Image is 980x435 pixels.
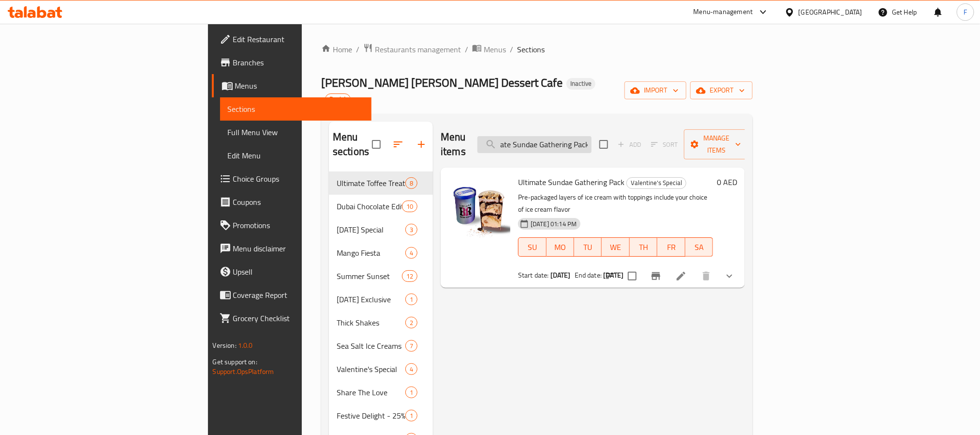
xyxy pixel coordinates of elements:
[692,132,741,156] span: Manage items
[375,44,461,55] span: Restaurants management
[212,167,371,190] a: Choice Groups
[661,240,681,254] span: FR
[405,410,417,421] div: items
[212,237,371,260] a: Menu disclaimer
[337,387,405,398] span: Share The Love
[484,44,506,55] span: Menus
[574,237,602,257] button: TU
[233,289,364,301] span: Coverage Report
[685,237,713,257] button: SA
[517,44,545,55] span: Sections
[718,264,741,288] button: show more
[402,201,417,212] div: items
[329,195,433,218] div: Dubai Chocolate Edition10
[599,264,622,288] button: sort-choices
[689,240,709,254] span: SA
[337,177,405,189] div: Ultimate Toffee Treat
[337,270,402,282] div: Summer Sunset
[386,133,410,156] span: Sort sections
[690,81,753,99] button: export
[405,247,417,259] div: items
[624,81,686,99] button: import
[634,240,653,254] span: TH
[212,307,371,330] a: Grocery Checklist
[337,224,405,235] span: [DATE] Special
[472,43,506,56] a: Menus
[329,334,433,357] div: Sea Salt Ice Creams7
[212,283,371,307] a: Coverage Report
[518,175,624,189] span: Ultimate Sundae Gathering Pack
[329,381,433,404] div: Share The Love1
[402,202,417,211] span: 10
[337,317,405,328] span: Thick Shakes
[602,237,629,257] button: WE
[337,363,405,375] span: Valentine's Special
[212,214,371,237] a: Promotions
[233,312,364,324] span: Grocery Checklist
[337,224,405,235] div: Ramadan Special
[630,237,657,257] button: TH
[228,150,364,161] span: Edit Menu
[220,144,371,167] a: Edit Menu
[233,243,364,254] span: Menu disclaimer
[964,7,967,17] span: F
[235,80,364,92] span: Menus
[518,191,713,216] p: Pre-packaged layers of ice cream with toppings include your choice of ice cream flavor
[212,51,371,74] a: Branches
[441,130,466,159] h2: Menu items
[321,43,753,56] nav: breadcrumb
[695,264,718,288] button: delete
[238,339,253,352] span: 1.0.0
[337,201,402,212] span: Dubai Chocolate Edition
[405,363,417,375] div: items
[405,387,417,398] div: items
[402,270,417,282] div: items
[406,225,417,234] span: 3
[233,57,364,68] span: Branches
[233,266,364,278] span: Upsell
[477,136,592,153] input: search
[594,134,614,155] span: Select section
[213,365,274,378] a: Support.OpsPlatform
[329,218,433,241] div: [DATE] Special3
[405,294,417,305] div: items
[405,224,417,235] div: items
[220,121,371,144] a: Full Menu View
[337,247,405,259] span: Mango Fiesta
[213,339,237,352] span: Version:
[406,342,417,351] span: 7
[405,317,417,328] div: items
[448,175,510,237] img: Ultimate Sundae Gathering Pack
[622,266,642,286] span: Select to update
[228,103,364,115] span: Sections
[212,74,371,97] a: Menus
[799,7,862,17] div: [GEOGRAPHIC_DATA]
[212,260,371,283] a: Upsell
[329,264,433,288] div: Summer Sunset12
[518,237,546,257] button: SU
[406,318,417,327] span: 2
[575,269,602,281] span: End date:
[406,365,417,374] span: 4
[465,44,468,55] li: /
[337,410,405,421] span: Festive Delight - 25% OFF
[614,137,645,152] span: Add item
[632,84,679,96] span: import
[518,269,549,281] span: Start date:
[329,404,433,427] div: Festive Delight - 25% OFF1
[233,33,364,45] span: Edit Restaurant
[724,270,735,282] svg: Show Choices
[405,177,417,189] div: items
[645,137,684,152] span: Select section first
[329,357,433,381] div: Valentine's Special4
[566,78,595,90] div: Inactive
[675,270,687,282] a: Edit menu item
[337,294,405,305] span: [DATE] Exclusive
[337,340,405,352] span: Sea Salt Ice Creams
[233,173,364,185] span: Choice Groups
